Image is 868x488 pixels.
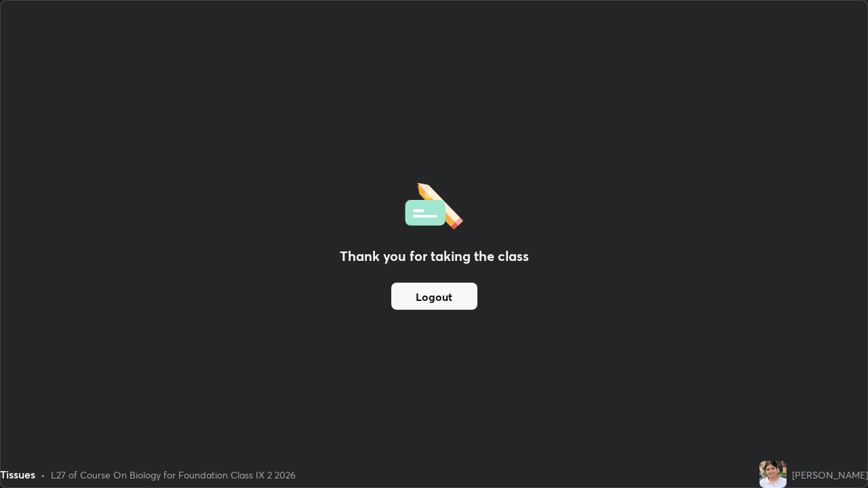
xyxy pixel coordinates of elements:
[792,468,868,482] div: [PERSON_NAME]
[759,461,787,488] img: fe8f9f2cf276430796a405114f672ea1.jpg
[41,468,45,482] div: •
[340,246,529,266] h2: Thank you for taking the class
[391,283,477,310] button: Logout
[405,178,463,230] img: offlineFeedback.1438e8b3.svg
[51,468,296,482] div: L27 of Course On Biology for Foundation Class IX 2 2026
